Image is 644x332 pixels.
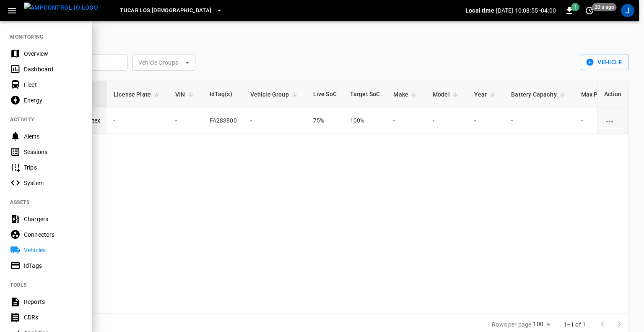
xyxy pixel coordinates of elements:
div: Vehicles [24,246,82,254]
img: ampcontrol.io logo [24,3,98,13]
div: Chargers [24,215,82,223]
div: Alerts [24,132,82,141]
div: Trips [24,163,82,172]
div: Overview [24,50,82,58]
span: 20 s ago [592,3,617,11]
div: System [24,179,82,187]
span: TUCAR LOS [DEMOGRAPHIC_DATA] [120,6,211,16]
div: Energy [24,96,82,105]
div: profile-icon [621,4,634,17]
div: Reports [24,298,82,306]
p: Local time [465,6,494,15]
div: IdTags [24,261,82,270]
div: Sessions [24,148,82,156]
div: Connectors [24,230,82,239]
div: Dashboard [24,65,82,73]
div: CDRs [24,313,82,322]
p: [DATE] 10:08:55 -04:00 [496,6,556,15]
div: Fleet [24,81,82,89]
button: set refresh interval [583,4,596,17]
span: 1 [571,3,579,11]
